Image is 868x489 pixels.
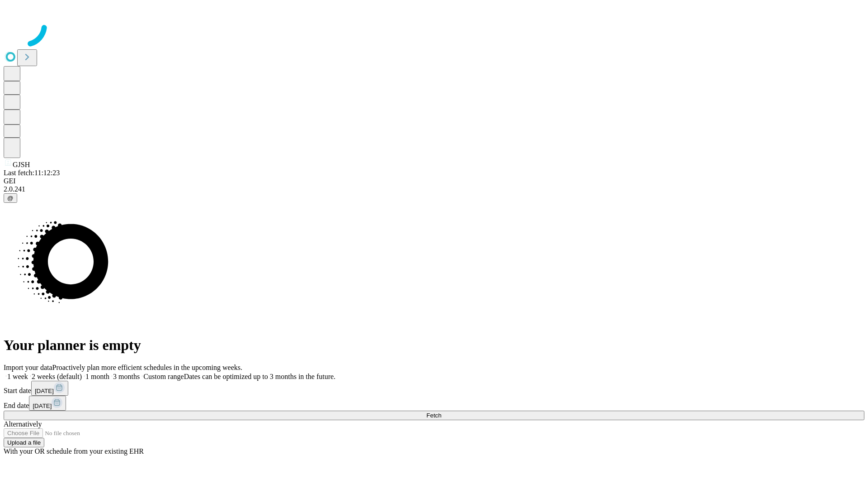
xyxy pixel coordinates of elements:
[4,193,17,203] button: @
[4,169,60,177] span: Last fetch: 11:12:23
[113,373,140,380] span: 3 months
[4,177,864,185] div: GEI
[184,373,335,380] span: Dates can be optimized up to 3 months in the future.
[4,420,42,428] span: Alternatively
[4,411,864,420] button: Fetch
[4,438,44,447] button: Upload a file
[426,412,441,419] span: Fetch
[35,388,54,394] span: [DATE]
[31,381,68,396] button: [DATE]
[85,373,109,380] span: 1 month
[4,364,52,371] span: Import your data
[7,373,28,380] span: 1 week
[143,373,184,380] span: Custom range
[4,381,864,396] div: Start date
[7,195,14,201] span: @
[4,337,864,354] h1: Your planner is empty
[4,447,144,455] span: With your OR schedule from your existing EHR
[52,364,242,371] span: Proactively plan more efficient schedules in the upcoming weeks.
[32,373,82,380] span: 2 weeks (default)
[33,403,52,409] span: [DATE]
[4,396,864,411] div: End date
[13,161,30,168] span: GJSH
[4,185,864,193] div: 2.0.241
[29,396,66,411] button: [DATE]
